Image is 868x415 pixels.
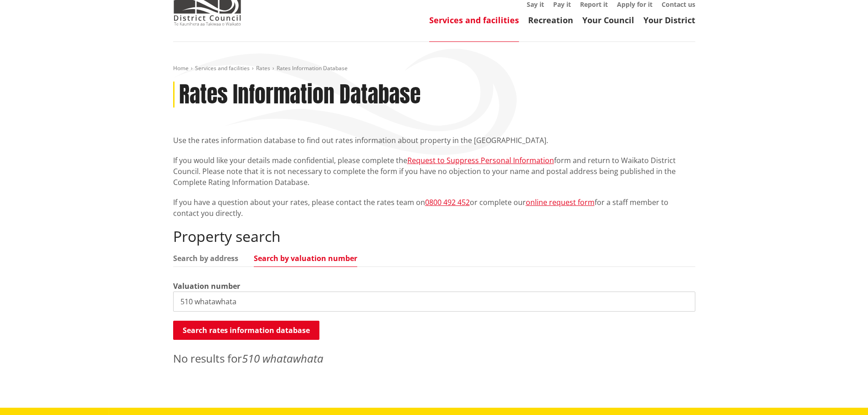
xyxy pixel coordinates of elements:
span: Rates Information Database [277,64,348,72]
p: If you have a question about your rates, please contact the rates team on or complete our for a s... [173,197,695,219]
label: Valuation number [173,281,240,292]
a: 0800 492 452 [425,197,470,207]
a: Rates [256,64,270,72]
em: 510 whatawhata [242,351,324,366]
button: Search rates information database [173,321,319,340]
h2: Property search [173,228,695,245]
h1: Rates Information Database [179,82,421,108]
a: Your District [643,15,695,26]
nav: breadcrumb [173,65,695,72]
input: e.g. 03920/020.01A [173,292,695,312]
a: Search by address [173,255,238,262]
p: No results for [173,350,695,367]
a: Your Council [582,15,634,26]
a: online request form [526,197,595,207]
a: Services and facilities [195,64,250,72]
a: Services and facilities [429,15,519,26]
iframe: Messenger Launcher [826,377,859,410]
p: If you would like your details made confidential, please complete the form and return to Waikato ... [173,155,695,188]
a: Search by valuation number [254,255,357,262]
a: Request to Suppress Personal Information [407,155,554,165]
p: Use the rates information database to find out rates information about property in the [GEOGRAPHI... [173,135,695,146]
a: Recreation [528,15,573,26]
a: Home [173,64,189,72]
